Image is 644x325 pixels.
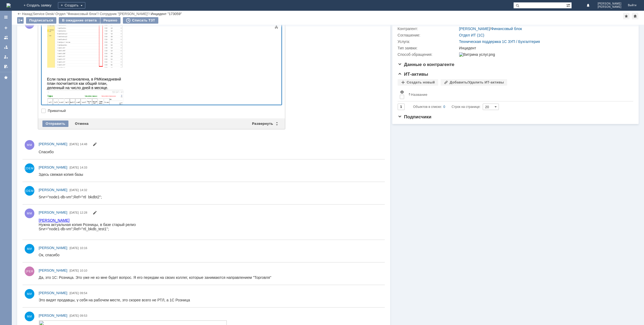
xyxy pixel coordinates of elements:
div: Инцидент "173059" [151,12,182,16]
span: Расширенный поиск [566,2,572,8]
span: ИТ-активы [398,72,428,77]
span: [DATE] [69,211,79,214]
span: 09:54 [80,291,87,295]
a: Перейти на домашнюю страницу [6,3,11,8]
a: Service Desk [33,12,54,16]
span: [DATE] [69,314,79,317]
img: c8bgDNjXYYwAAAABJRU5ErkJggg== [2,120,79,211]
div: Тип заявки: [398,46,458,50]
a: Отдел ИТ (1С) [459,33,484,37]
a: Мои заявки [2,53,10,61]
span: [PERSON_NAME] [598,2,621,5]
img: wMMG83hWh0P7gAAAABJRU5ErkJggg== [2,32,79,98]
span: 09:53 [80,314,87,317]
a: [PERSON_NAME] [39,141,67,147]
label: Приватный [48,109,281,113]
span: [PERSON_NAME] [39,268,67,272]
span: [DATE] [69,269,79,272]
span: [PERSON_NAME] [39,210,67,214]
a: Техническая поддержка 1С ЗУП / Бухгалтерия [459,39,540,44]
a: [PERSON_NAME] [39,165,67,170]
span: 12:28 [80,211,87,214]
a: Заявки на командах [2,33,10,42]
a: Создать заявку [2,24,10,32]
div: | [32,12,33,16]
span: [DATE] [69,143,79,146]
a: Сотрудник "[PERSON_NAME]" [100,12,149,16]
div: Название [411,93,427,97]
a: Мои согласования [2,62,10,71]
a: Назад [22,12,32,16]
span: [PERSON_NAME] [39,313,67,317]
span: [PERSON_NAME] [39,291,67,295]
a: Отдел "Финансовый блок" [55,12,98,16]
th: Название [406,88,629,101]
a: [PERSON_NAME] [39,245,67,251]
span: Редактировать [93,143,97,147]
span: Данные о контрагенте [398,62,455,67]
a: Заявки в моей ответственности [2,43,10,52]
div: Соглашение: [398,33,458,37]
span: Редактировать [93,211,97,216]
span: 10:10 [80,269,87,272]
span: [DATE] [69,188,79,192]
div: / [459,27,522,31]
div: Если галка установлена, в РМКежедневнй план посчитается как общий план, деленный на число дней в ... [2,220,78,313]
i: Строк на странице: [413,104,481,110]
img: Витрина услуг.png [459,52,495,57]
a: Финансовый блок [491,27,522,31]
span: [DATE] [69,166,79,169]
span: Показать панель инструментов [273,24,280,30]
div: Сделать домашней страницей [632,13,638,19]
span: [PERSON_NAME] [39,165,67,169]
span: [PERSON_NAME] [39,142,67,146]
img: logo [6,3,11,8]
span: 14:32 [80,188,87,192]
a: [PERSON_NAME] [39,268,67,273]
a: [PERSON_NAME] [39,290,67,296]
div: Создать [58,2,85,9]
div: Работа с массовостью [17,17,24,24]
a: [PERSON_NAME] [39,187,67,193]
div: Услуга: [398,39,458,44]
div: В документ План продаж по магазинам добавлена колонка со значением правила расчета. Если в магази... [2,103,78,211]
span: 10:16 [80,246,87,250]
div: Контрагент: [398,27,458,31]
div: Инцидент [459,46,630,50]
a: [PERSON_NAME] [459,27,490,31]
div: / [100,12,151,16]
span: [PERSON_NAME] [39,246,67,250]
img: 3hCGqznZSqAAAAAElFTkSuQmCC [2,233,79,312]
span: 14:33 [80,166,87,169]
span: Настройки [400,90,404,94]
a: [PERSON_NAME] [39,210,67,215]
div: 0 [443,104,445,110]
span: Объектов в списке: [413,105,442,109]
div: Способ обращения: [398,52,458,57]
span: 14:48 [80,143,87,146]
a: [PERSON_NAME] [39,313,67,318]
span: [DATE] [69,246,79,250]
span: [PERSON_NAME] [39,188,67,192]
div: / [33,12,56,16]
span: [PERSON_NAME] [598,5,621,9]
span: Подписчики [398,114,431,119]
div: / [55,12,100,16]
span: [DATE] [69,291,79,295]
div: Добавить в избранное [623,13,630,19]
div: [PERSON_NAME], в рабочую базу загрузил. В карточке магазина добавлен реквизит План продаж/число д... [2,2,78,99]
